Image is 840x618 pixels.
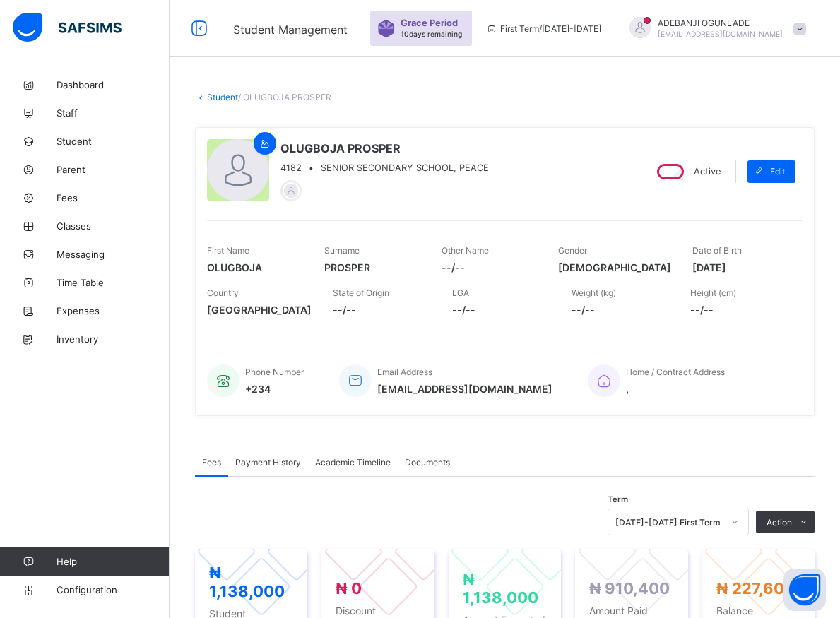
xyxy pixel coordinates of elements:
[452,287,469,298] span: LGA
[280,141,489,155] span: OLUGBOJA PROSPER
[209,564,285,600] span: ₦ 1,138,000
[280,162,302,173] span: 4182
[377,383,552,395] span: [EMAIL_ADDRESS][DOMAIN_NAME]
[608,494,628,504] span: Term
[694,166,721,177] span: Active
[57,220,170,232] span: Classes
[333,304,431,316] span: --/--
[690,287,736,298] span: Height (cm)
[716,579,795,598] span: ₦ 227,600
[333,287,389,298] span: State of Origin
[207,92,238,102] a: Student
[57,556,169,567] span: Help
[57,136,170,147] span: Student
[615,517,723,528] div: [DATE]-[DATE] First Term
[202,457,221,468] span: Fees
[405,457,450,468] span: Documents
[207,245,249,256] span: First Name
[615,17,813,40] div: ADEBANJIOGUNLADE
[57,107,170,119] span: Staff
[336,605,420,617] span: Discount
[238,92,331,102] span: / OLUGBOJA PROSPER
[207,304,312,316] span: [GEOGRAPHIC_DATA]
[716,605,800,617] span: Balance
[692,261,788,273] span: [DATE]
[336,579,362,598] span: ₦ 0
[377,367,432,377] span: Email Address
[57,79,170,90] span: Dashboard
[321,162,489,173] span: SENIOR SECONDARY SCHOOL, PEACE
[324,245,360,256] span: Surname
[57,192,170,203] span: Fees
[690,304,788,316] span: --/--
[57,277,170,288] span: Time Table
[572,287,616,298] span: Weight (kg)
[572,304,670,316] span: --/--
[658,30,783,38] span: [EMAIL_ADDRESS][DOMAIN_NAME]
[207,287,239,298] span: Country
[280,162,489,173] div: •
[692,245,742,256] span: Date of Birth
[57,584,169,595] span: Configuration
[401,18,458,28] span: Grace Period
[558,261,671,273] span: [DEMOGRAPHIC_DATA]
[626,383,725,395] span: ,
[783,569,826,611] button: Open asap
[767,517,792,528] span: Action
[589,579,670,598] span: ₦ 910,400
[401,30,462,38] span: 10 days remaining
[377,20,395,37] img: sticker-purple.71386a28dfed39d6af7621340158ba97.svg
[770,166,785,177] span: Edit
[57,164,170,175] span: Parent
[442,261,538,273] span: --/--
[442,245,489,256] span: Other Name
[452,304,550,316] span: --/--
[245,367,304,377] span: Phone Number
[245,383,304,395] span: +234
[235,457,301,468] span: Payment History
[589,605,673,617] span: Amount Paid
[658,18,783,28] span: ADEBANJI OGUNLADE
[57,333,170,345] span: Inventory
[57,249,170,260] span: Messaging
[463,570,538,607] span: ₦ 1,138,000
[324,261,420,273] span: PROSPER
[13,13,122,42] img: safsims
[486,23,601,34] span: session/term information
[207,261,303,273] span: OLUGBOJA
[233,23,348,37] span: Student Management
[57,305,170,316] span: Expenses
[315,457,391,468] span: Academic Timeline
[558,245,587,256] span: Gender
[626,367,725,377] span: Home / Contract Address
